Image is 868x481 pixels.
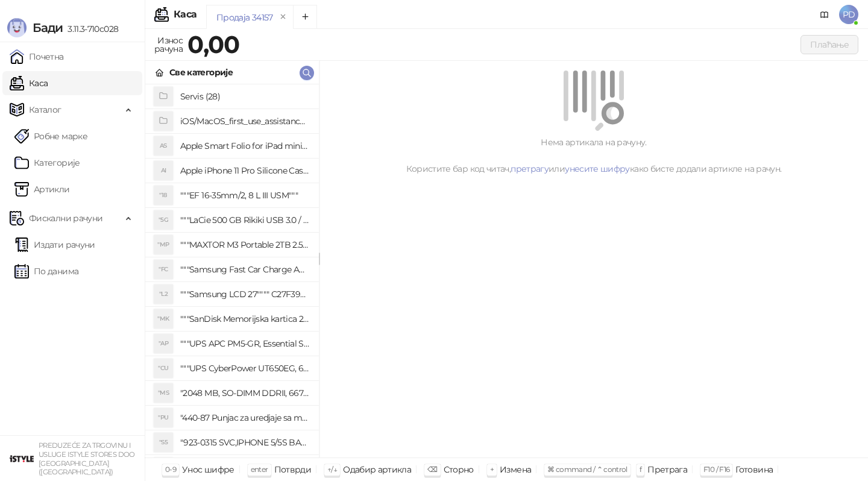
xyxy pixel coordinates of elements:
h4: """SanDisk Memorijska kartica 256GB microSDXC sa SD adapterom SDSQXA1-256G-GN6MA - Extreme PLUS, ... [180,309,309,329]
span: 0-9 [165,465,176,474]
span: enter [251,465,268,474]
h4: """Samsung LCD 27"""" C27F390FHUXEN""" [180,285,309,304]
a: Категорије [14,151,80,175]
small: PREDUZEĆE ZA TRGOVINU I USLUGE ISTYLE STORES DOO [GEOGRAPHIC_DATA] ([GEOGRAPHIC_DATA]) [39,441,135,476]
span: ↑/↓ [327,465,337,474]
h4: iOS/MacOS_first_use_assistance (4) [180,112,309,131]
div: grid [145,84,319,457]
span: Фискални рачуни [29,206,102,230]
div: "MP [154,235,173,254]
div: "L2 [154,285,173,304]
span: F10 / F16 [703,465,729,474]
h4: "2048 MB, SO-DIMM DDRII, 667 MHz, Napajanje 1,8 0,1 V, Latencija CL5" [180,383,309,403]
img: Logo [7,18,27,37]
span: ⌫ [427,465,437,474]
h4: """UPS APC PM5-GR, Essential Surge Arrest,5 utic_nica""" [180,334,309,353]
div: Продаја 34157 [216,11,273,24]
a: ArtikliАртикли [14,177,70,201]
h4: Servis (28) [180,87,309,106]
div: AS [154,136,173,156]
div: Готовина [735,462,773,477]
div: "CU [154,359,173,378]
h4: """MAXTOR M3 Portable 2TB 2.5"""" crni eksterni hard disk HX-M201TCB/GM""" [180,235,309,254]
h4: """LaCie 500 GB Rikiki USB 3.0 / Ultra Compact & Resistant aluminum / USB 3.0 / 2.5""""""" [180,210,309,230]
span: 3.11.3-710c028 [63,24,118,34]
span: Бади [33,20,63,35]
div: "5G [154,210,173,230]
h4: """EF 16-35mm/2, 8 L III USM""" [180,186,309,205]
a: По данима [14,259,78,283]
div: Претрага [647,462,687,477]
span: f [640,465,641,474]
div: "AP [154,334,173,353]
div: Потврди [274,462,312,477]
button: Add tab [293,5,317,29]
h4: Apple Smart Folio for iPad mini (A17 Pro) - Sage [180,136,309,156]
div: "MK [154,309,173,329]
button: Плаћање [800,35,858,54]
div: Све категорије [169,66,233,79]
a: унесите шифру [565,163,630,174]
div: AI [154,161,173,180]
h4: "923-0315 SVC,IPHONE 5/5S BATTERY REMOVAL TRAY Držač za iPhone sa kojim se otvara display [180,433,309,452]
button: remove [275,12,291,22]
a: Робне марке [14,124,87,148]
div: "MS [154,383,173,403]
a: Каса [10,71,48,95]
div: Унос шифре [182,462,234,477]
h4: "440-87 Punjac za uredjaje sa micro USB portom 4/1, Stand." [180,408,309,427]
img: 64x64-companyLogo-77b92cf4-9946-4f36-9751-bf7bb5fd2c7d.png [10,447,34,471]
h4: """UPS CyberPower UT650EG, 650VA/360W , line-int., s_uko, desktop""" [180,359,309,378]
a: Издати рачуни [14,233,95,257]
span: + [490,465,494,474]
div: "S5 [154,433,173,452]
div: Одабир артикла [343,462,411,477]
a: Документација [815,5,834,24]
div: Сторно [444,462,474,477]
a: претрагу [511,163,549,174]
div: "PU [154,408,173,427]
h4: Apple iPhone 11 Pro Silicone Case - Black [180,161,309,180]
span: PD [839,5,858,24]
span: Каталог [29,98,61,122]
a: Почетна [10,45,64,69]
span: ⌘ command / ⌃ control [547,465,627,474]
div: Износ рачуна [152,33,185,57]
strong: 0,00 [187,30,239,59]
div: "18 [154,186,173,205]
div: Измена [500,462,531,477]
div: "FC [154,260,173,279]
div: Нема артикала на рачуну. Користите бар код читач, или како бисте додали артикле на рачун. [334,136,854,175]
div: Каса [174,10,197,19]
h4: """Samsung Fast Car Charge Adapter, brzi auto punja_, boja crna""" [180,260,309,279]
